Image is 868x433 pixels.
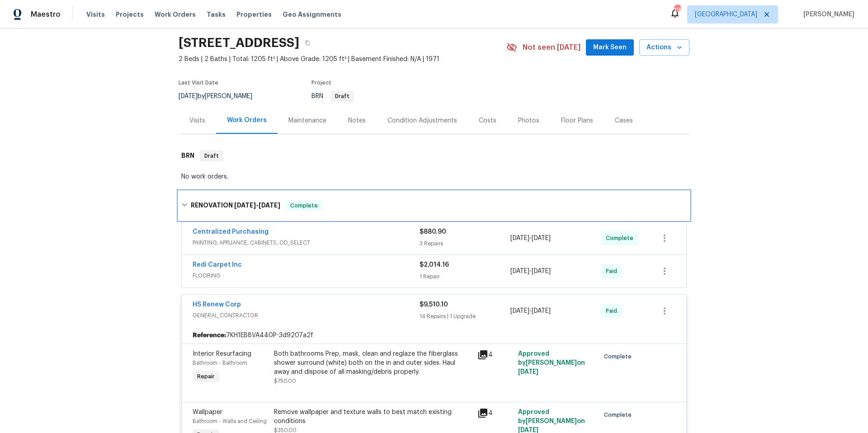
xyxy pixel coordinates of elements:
button: Mark Seen [586,39,634,56]
div: Remove wallpaper and texture walls to best match existing conditions [274,408,472,426]
span: [DATE] [510,268,529,274]
span: $9,510.10 [420,301,448,308]
span: 2 Beds | 2 Baths | Total: 1205 ft² | Above Grade: 1205 ft² | Basement Finished: N/A | 1971 [179,55,506,64]
span: PAINTING, APPLIANCE, CABINETS, OD_SELECT [193,238,420,247]
span: Tasks [207,11,226,18]
a: Centralized Purchasing [193,229,269,235]
a: HS Renew Corp [193,301,241,308]
div: by [PERSON_NAME] [179,91,263,102]
div: 4 [477,349,513,360]
span: [DATE] [234,202,256,208]
div: Photos [518,116,539,125]
span: Mark Seen [593,42,627,53]
div: 14 Repairs | 1 Upgrade [420,312,510,321]
span: Draft [201,151,222,160]
span: Complete [604,410,635,419]
div: 7KH1EB8VA440P-3d9207a2f [182,327,686,344]
span: Draft [331,94,353,99]
span: Not seen [DATE] [523,43,580,52]
div: Visits [189,116,205,125]
span: Paid [606,306,621,315]
button: Copy Address [299,35,316,51]
span: - [510,267,551,276]
div: 118 [674,5,680,14]
button: Actions [639,39,689,56]
span: Geo Assignments [283,10,341,19]
b: Reference: [193,331,226,340]
span: Interior Resurfacing [193,351,251,357]
div: BRN Draft [179,141,689,170]
span: Projects [116,10,144,19]
div: 4 [477,408,513,419]
span: Repair [193,372,218,381]
span: $350.00 [274,428,297,433]
a: Redi Carpet Inc [193,262,242,268]
span: Wallpaper [193,409,222,415]
div: Both bathrooms Prep, mask, clean and reglaze the fiberglass shower surround (white) both on the i... [274,349,472,377]
div: Maintenance [288,116,326,125]
span: Paid [606,267,621,276]
span: [DATE] [179,93,198,99]
span: FLOORING [193,271,420,280]
div: Cases [615,116,633,125]
span: - [234,202,280,208]
span: [PERSON_NAME] [800,10,854,19]
div: Condition Adjustments [387,116,457,125]
div: Costs [479,116,496,125]
span: [DATE] [510,308,529,314]
span: Maestro [31,10,61,19]
div: Floor Plans [561,116,593,125]
h2: [STREET_ADDRESS] [179,38,299,47]
span: Approved by [PERSON_NAME] on [518,351,585,375]
span: [DATE] [259,202,280,208]
span: BRN [311,93,354,99]
span: $2,014.16 [420,262,449,268]
div: 3 Repairs [420,239,510,248]
span: [DATE] [532,235,551,241]
span: Complete [604,352,635,361]
h6: BRN [181,151,194,161]
span: GENERAL_CONTRACTOR [193,311,420,320]
span: Bathroom - Bathroom [193,360,247,366]
span: [DATE] [510,235,529,241]
span: $750.00 [274,378,296,384]
div: Notes [348,116,366,125]
span: Project [311,80,331,85]
div: 1 Repair [420,272,510,281]
div: RENOVATION [DATE]-[DATE]Complete [179,191,689,220]
span: Bathroom - Walls and Ceiling [193,419,267,424]
span: [DATE] [532,308,551,314]
span: Work Orders [155,10,196,19]
span: [GEOGRAPHIC_DATA] [695,10,757,19]
span: Complete [287,201,321,210]
span: $880.90 [420,229,446,235]
span: [DATE] [532,268,551,274]
span: Visits [86,10,105,19]
span: Properties [236,10,272,19]
span: - [510,306,551,315]
span: Complete [606,234,637,243]
span: Actions [646,42,682,53]
span: - [510,234,551,243]
div: No work orders. [181,172,687,181]
div: Work Orders [227,116,267,125]
span: Last Visit Date [179,80,218,85]
h6: RENOVATION [191,200,280,211]
span: [DATE] [518,369,538,375]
